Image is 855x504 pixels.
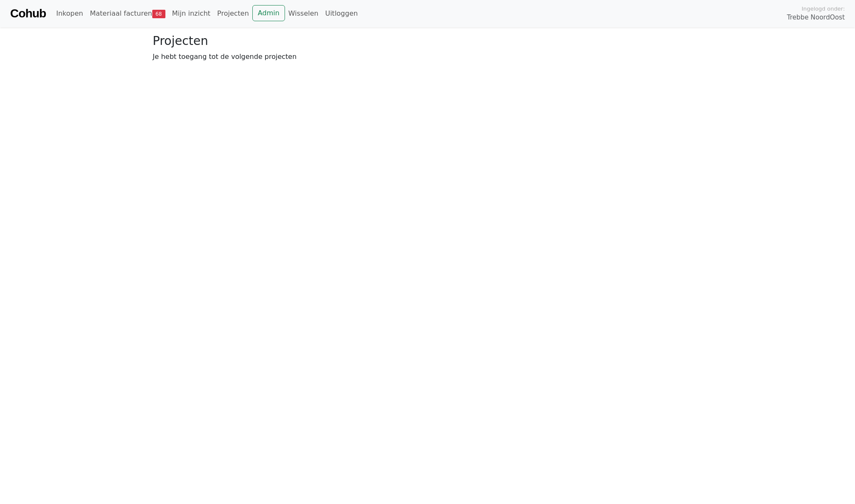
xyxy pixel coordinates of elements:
[153,34,702,48] h3: Projecten
[214,5,252,22] a: Projecten
[787,13,845,22] span: Trebbe NoordOost
[53,5,86,22] a: Inkopen
[153,52,702,62] p: Je hebt toegang tot de volgende projecten
[252,5,285,21] a: Admin
[802,5,845,13] span: Ingelogd onder:
[169,5,214,22] a: Mijn inzicht
[10,3,46,24] a: Cohub
[322,5,361,22] a: Uitloggen
[285,5,322,22] a: Wisselen
[152,10,165,18] span: 68
[87,5,169,22] a: Materiaal facturen68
